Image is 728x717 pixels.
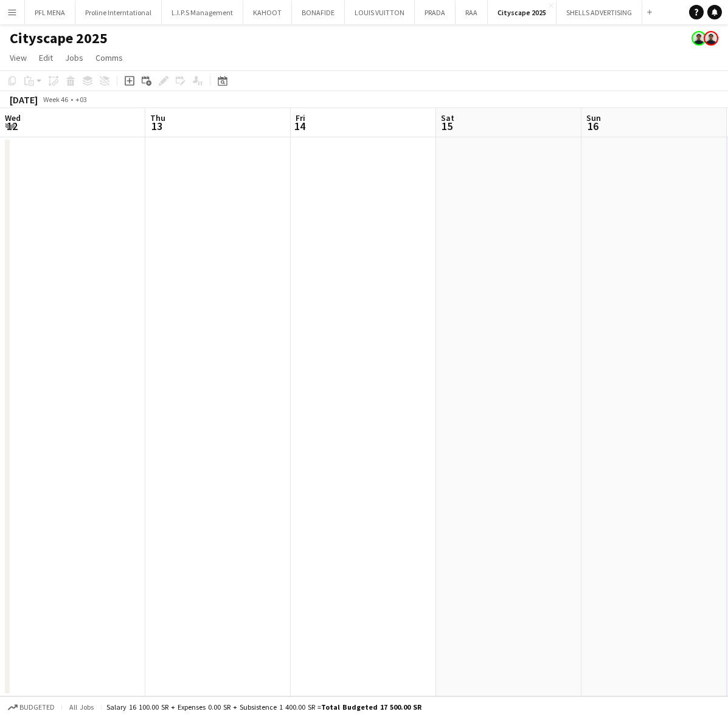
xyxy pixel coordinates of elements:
[95,52,123,63] span: Comms
[586,112,601,123] span: Sun
[91,50,128,66] a: Comms
[60,50,88,66] a: Jobs
[106,702,421,712] div: Salary 16 100.00 SR + Expenses 0.00 SR + Subsistence 1 400.00 SR =
[65,52,83,63] span: Jobs
[3,119,21,133] span: 12
[5,112,21,123] span: Wed
[415,1,456,24] button: PRADA
[19,703,55,712] span: Budgeted
[6,701,57,714] button: Budgeted
[34,50,58,66] a: Edit
[148,119,165,133] span: 13
[456,1,488,24] button: RAA
[321,702,421,712] span: Total Budgeted 17 500.00 SR
[5,50,32,66] a: View
[439,119,454,133] span: 15
[39,52,53,63] span: Edit
[488,1,556,24] button: Cityscape 2025
[296,112,305,123] span: Fri
[162,1,243,24] button: L.I.P.S Management
[75,1,162,24] button: Proline Interntational
[25,1,75,24] button: PFL MENA
[67,702,96,712] span: All jobs
[584,119,601,133] span: 16
[292,1,345,24] button: BONAFIDE
[556,1,642,24] button: SHELLS ADVERTISING
[10,94,38,106] div: [DATE]
[692,31,706,46] app-user-avatar: Kenan Tesfaselase
[10,52,27,63] span: View
[40,95,71,104] span: Week 46
[243,1,292,24] button: KAHOOT
[704,31,718,46] app-user-avatar: Kenan Tesfaselase
[345,1,415,24] button: LOUIS VUITTON
[150,112,165,123] span: Thu
[75,95,87,104] div: +03
[10,29,108,47] h1: Cityscape 2025
[441,112,454,123] span: Sat
[294,119,305,133] span: 14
